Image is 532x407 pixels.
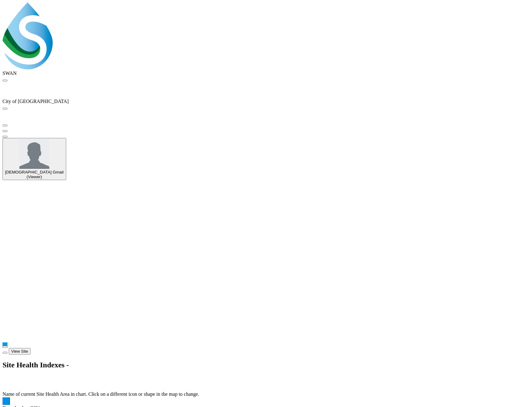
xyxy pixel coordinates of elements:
[27,174,42,179] span: (Viewer)
[2,361,530,369] h2: Site Health Indexes -
[19,139,49,169] img: profile.jpg
[2,352,7,354] button: icon-map-marker
[2,391,199,397] tip-tip: Name of current Site Health Area in chart. Click on a different icon or shape in the map to change.
[9,348,31,355] button: icon-arrow-right-bold View Site
[11,349,28,354] span: View Site
[2,99,530,104] div: City of [GEOGRAPHIC_DATA]
[2,71,530,76] span: SWAN
[2,397,10,405] button: icon-download
[2,108,7,110] button: icon-menu-down
[2,138,66,180] button: [DEMOGRAPHIC_DATA] Gmail (Viewer) icon-chevron-down
[2,346,7,348] button: Close
[2,2,53,69] img: SWAN-Landscape-Logo-Colour-drop.png
[2,80,7,81] button: icon-menu
[5,170,64,174] div: [DEMOGRAPHIC_DATA] Gmail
